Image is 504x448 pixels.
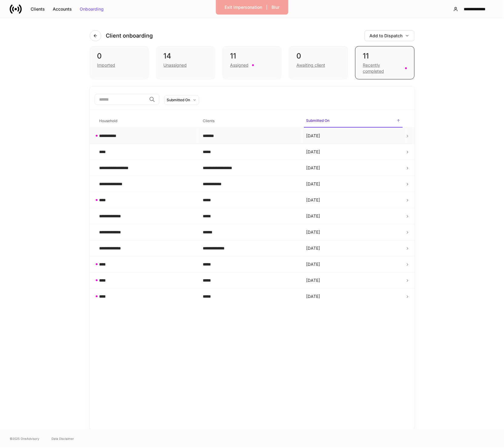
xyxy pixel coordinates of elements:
[76,4,108,14] button: Onboarding
[99,118,118,124] h6: Household
[221,2,266,12] button: Exit Impersonation
[272,5,279,9] div: Blur
[304,115,403,128] span: Submitted On
[225,5,262,9] div: Exit Impersonation
[203,118,215,124] h6: Clients
[363,51,407,61] div: 11
[302,256,405,272] td: [DATE]
[90,46,149,79] div: 0Imported
[296,62,325,68] div: Awaiting client
[167,97,190,103] div: Submitted On
[97,115,196,127] span: Household
[302,144,405,160] td: [DATE]
[52,436,74,441] a: Data Disclaimer
[10,436,39,441] span: © 2025 OneAdvisory
[302,192,405,208] td: [DATE]
[97,62,115,68] div: Imported
[106,32,153,39] h4: Client onboarding
[302,176,405,192] td: [DATE]
[289,46,348,79] div: 0Awaiting client
[302,240,405,256] td: [DATE]
[31,7,45,11] div: Clients
[363,62,401,74] div: Recently completed
[200,115,299,127] span: Clients
[156,46,215,79] div: 14Unassigned
[302,128,405,144] td: [DATE]
[302,272,405,289] td: [DATE]
[230,51,274,61] div: 11
[365,30,415,41] button: Add to Dispatch
[302,289,405,305] td: [DATE]
[164,95,199,105] button: Submitted On
[306,118,330,123] h6: Submitted On
[164,51,208,61] div: 14
[355,46,414,79] div: 11Recently completed
[49,4,76,14] button: Accounts
[53,7,72,11] div: Accounts
[302,224,405,240] td: [DATE]
[164,62,187,68] div: Unassigned
[27,4,49,14] button: Clients
[230,62,249,68] div: Assigned
[296,51,340,61] div: 0
[268,2,283,12] button: Blur
[302,160,405,176] td: [DATE]
[97,51,141,61] div: 0
[222,46,282,79] div: 11Assigned
[80,7,104,11] div: Onboarding
[370,34,409,38] div: Add to Dispatch
[302,208,405,224] td: [DATE]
